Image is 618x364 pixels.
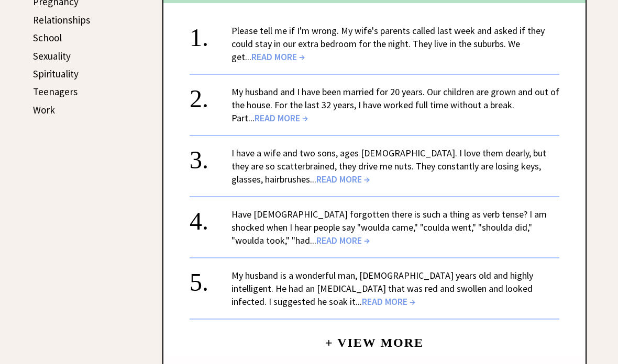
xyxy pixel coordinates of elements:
[325,327,424,349] a: + View More
[231,208,547,246] a: Have [DEMOGRAPHIC_DATA] forgotten there is such a thing as verb tense? I am shocked when I hear p...
[190,269,231,288] div: 5.
[33,50,71,62] a: Sexuality
[255,112,308,124] span: READ MORE →
[316,173,370,185] span: READ MORE →
[231,269,533,308] a: My husband is a wonderful man, [DEMOGRAPHIC_DATA] years old and highly intelligent. He had an [ME...
[316,234,370,246] span: READ MORE →
[251,51,305,63] span: READ MORE →
[231,25,545,63] a: Please tell me if I'm wrong. My wife's parents called last week and asked if they could stay in o...
[190,208,231,227] div: 4.
[362,295,415,308] span: READ MORE →
[190,85,231,105] div: 2.
[33,104,55,116] a: Work
[33,85,78,98] a: Teenagers
[33,14,90,26] a: Relationships
[231,86,559,124] a: My husband and I have been married for 20 years. Our children are grown and out of the house. For...
[231,147,546,185] a: I have a wife and two sons, ages [DEMOGRAPHIC_DATA]. I love them dearly, but they are so scatterb...
[190,24,231,43] div: 1.
[190,146,231,166] div: 3.
[33,31,62,44] a: School
[33,67,79,80] a: Spirituality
